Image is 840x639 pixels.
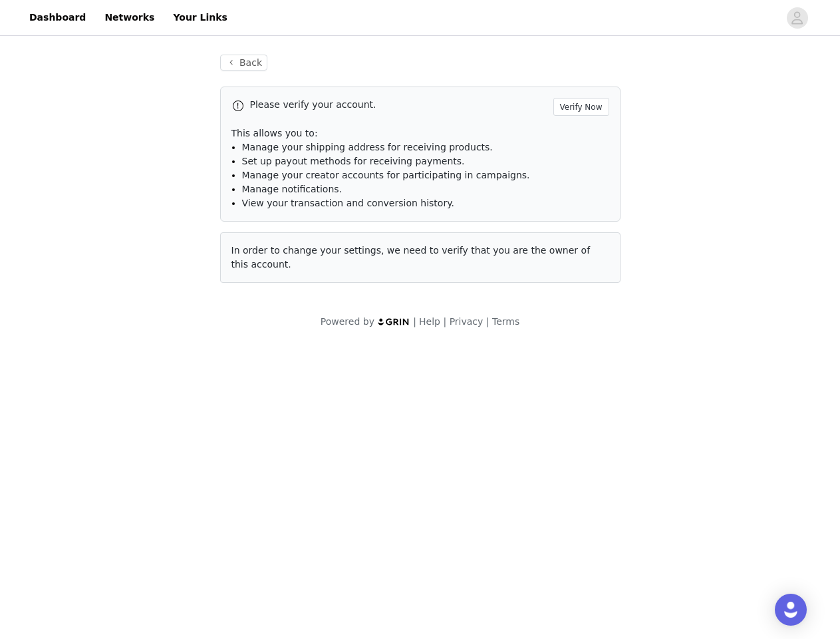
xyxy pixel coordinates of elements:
[21,3,94,33] a: Dashboard
[377,318,410,326] img: logo
[413,316,416,327] span: |
[242,156,465,166] span: Set up payout methods for receiving payments.
[242,184,343,194] span: Manage notifications.
[250,98,548,112] p: Please verify your account.
[165,3,235,33] a: Your Links
[486,316,490,327] span: |
[242,198,454,208] span: View your transaction and conversion history.
[492,316,519,327] a: Terms
[321,316,374,327] span: Powered by
[775,594,807,626] div: Open Intercom Messenger
[450,316,484,327] a: Privacy
[443,316,446,327] span: |
[220,55,268,71] button: Back
[419,316,440,327] a: Help
[553,98,609,116] button: Verify Now
[242,170,530,180] span: Manage your creator accounts for participating in campaigns.
[231,245,591,270] span: In order to change your settings, we need to verify that you are the owner of this account.
[96,3,162,33] a: Networks
[791,7,803,29] div: avatar
[231,126,609,140] p: This allows you to:
[242,142,493,152] span: Manage your shipping address for receiving products.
